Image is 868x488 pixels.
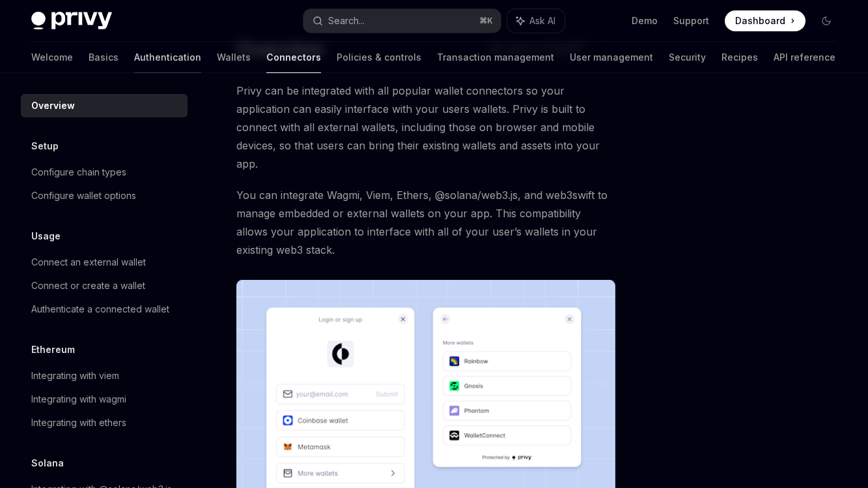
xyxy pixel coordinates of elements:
[669,42,706,73] a: Security
[31,254,146,270] div: Connect an external wallet
[507,9,565,33] button: Ask AI
[236,186,615,259] span: You can integrate Wagmi, Viem, Ethers, @solana/web3.js, and web3swift to manage embedded or exter...
[673,14,709,27] a: Support
[31,164,126,180] div: Configure chain types
[31,188,136,204] div: Configure wallet options
[328,13,365,29] div: Search...
[266,42,321,73] a: Connectors
[21,388,188,411] a: Integrating with wagmi
[31,455,64,471] h5: Solana
[89,42,119,73] a: Basics
[31,342,75,358] h5: Ethereum
[31,12,112,30] img: dark logo
[21,274,188,297] a: Connect or create a wallet
[21,160,188,184] a: Configure chain types
[774,42,835,73] a: API reference
[721,42,758,73] a: Recipes
[21,251,188,274] a: Connect an external wallet
[134,42,201,73] a: Authentication
[529,14,555,27] span: Ask AI
[31,415,126,431] div: Integrating with ethers
[31,301,169,317] div: Authenticate a connected wallet
[21,184,188,207] a: Configure wallet options
[217,42,251,73] a: Wallets
[725,10,805,31] a: Dashboard
[816,10,837,31] button: Toggle dark mode
[236,82,615,173] span: Privy can be integrated with all popular wallet connectors so your application can easily interfa...
[21,297,188,321] a: Authenticate a connected wallet
[31,278,145,294] div: Connect or create a wallet
[570,42,653,73] a: User management
[337,42,421,73] a: Policies & controls
[21,411,188,435] a: Integrating with ethers
[31,391,126,407] div: Integrating with wagmi
[31,42,73,73] a: Welcome
[31,228,61,244] h5: Usage
[632,14,658,27] a: Demo
[31,138,59,154] h5: Setup
[479,16,493,26] span: ⌘ K
[303,9,501,33] button: Search...⌘K
[735,14,785,27] span: Dashboard
[31,368,119,384] div: Integrating with viem
[31,98,75,114] div: Overview
[21,364,188,388] a: Integrating with viem
[21,94,188,117] a: Overview
[437,42,554,73] a: Transaction management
